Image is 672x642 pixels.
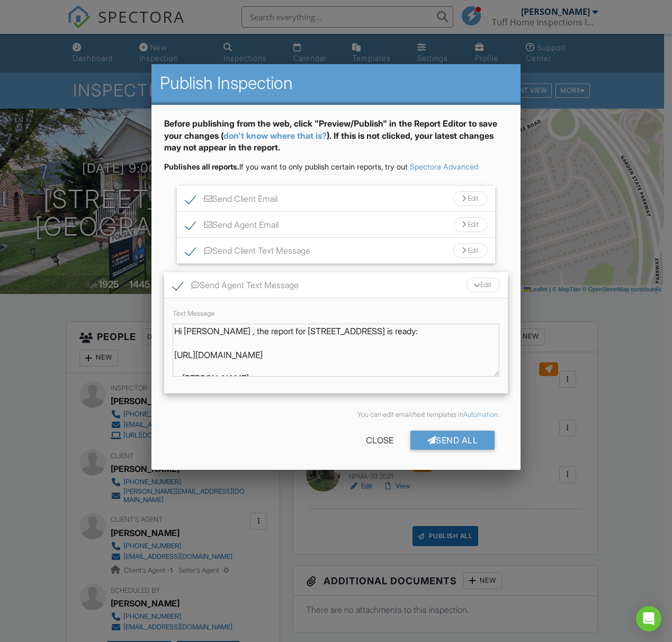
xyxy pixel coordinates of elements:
[173,411,500,419] div: You can edit email/text templates in .
[164,118,508,162] div: Before publishing from the web, click "Preview/Publish" in the Report Editor to save your changes...
[173,324,500,377] textarea: Hi [PERSON_NAME] , the report for [STREET_ADDRESS] is ready: [URL][DOMAIN_NAME] - [PERSON_NAME]
[173,309,214,317] label: Text Message
[160,73,513,94] h2: Publish Inspection
[173,280,299,293] label: Send Agent Text Message
[185,220,279,233] label: Send Agent Email
[164,162,408,171] span: If you want to only publish certain reports, try out
[223,130,327,141] a: don't know where that is?
[410,431,495,450] div: Send All
[164,162,239,171] strong: Publishes all reports.
[463,411,498,418] a: Automation
[636,606,661,631] div: Open Intercom Messenger
[453,217,487,232] div: Edit
[185,194,277,207] label: Send Client Email
[185,246,310,259] label: Send Client Text Message
[410,162,478,171] a: Spectora Advanced
[349,431,410,450] div: Close
[466,278,500,292] div: Edit
[453,191,487,206] div: Edit
[453,243,487,258] div: Edit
